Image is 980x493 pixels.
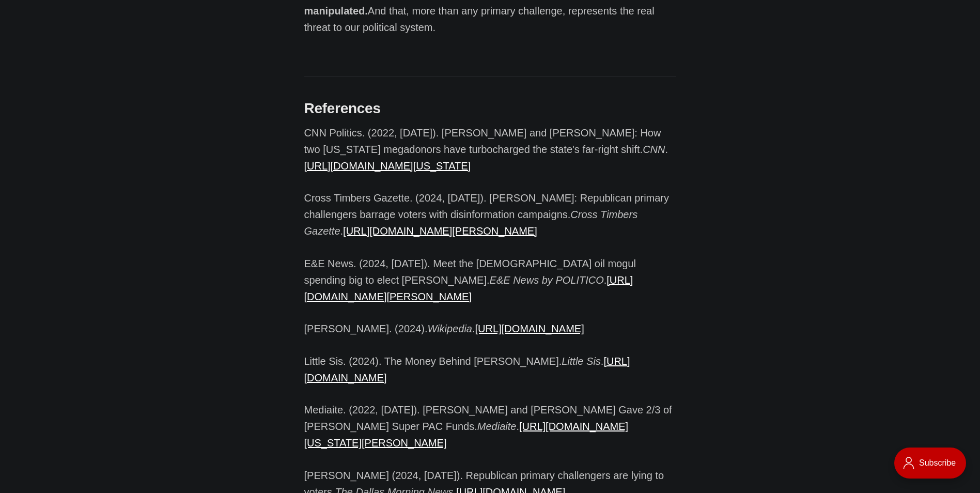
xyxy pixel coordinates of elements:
[304,274,633,302] a: [URL][DOMAIN_NAME][PERSON_NAME]
[885,442,980,493] iframe: portal-trigger
[475,323,584,334] a: [URL][DOMAIN_NAME]
[562,356,601,367] em: Little Sis
[643,144,665,155] em: CNN
[427,323,472,334] em: Wikipedia
[304,125,676,174] p: CNN Politics. (2022, [DATE]). [PERSON_NAME] and [PERSON_NAME]: How two [US_STATE] megadonors have...
[477,421,517,432] em: Mediaite
[304,255,676,305] p: E&E News. (2024, [DATE]). Meet the [DEMOGRAPHIC_DATA] oil mogul spending big to elect [PERSON_NAM...
[304,100,676,117] h2: References
[304,190,676,239] p: Cross Timbers Gazette. (2024, [DATE]). [PERSON_NAME]: Republican primary challengers barrage vote...
[304,353,676,386] p: Little Sis. (2024). The Money Behind [PERSON_NAME]. .
[304,402,676,451] p: Mediaite. (2022, [DATE]). [PERSON_NAME] and [PERSON_NAME] Gave 2/3 of [PERSON_NAME] Super PAC Fun...
[343,225,537,237] a: [URL][DOMAIN_NAME][PERSON_NAME]
[490,274,604,286] em: E&E News by POLITICO
[304,320,676,337] p: [PERSON_NAME]. (2024). .
[304,160,471,172] a: [URL][DOMAIN_NAME][US_STATE]
[304,356,630,383] a: [URL][DOMAIN_NAME]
